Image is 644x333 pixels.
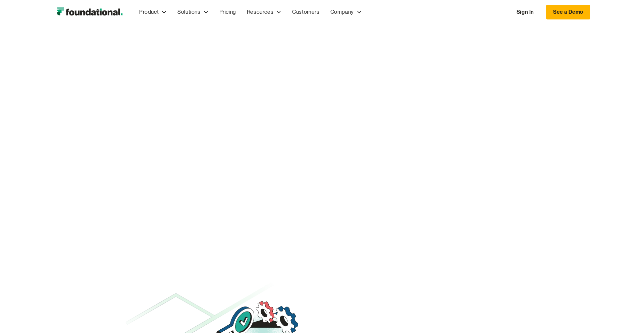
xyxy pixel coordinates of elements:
[139,8,159,16] div: Product
[172,1,214,23] div: Solutions
[54,5,126,19] img: Foundational Logo
[247,8,273,16] div: Resources
[510,5,541,19] a: Sign In
[330,8,354,16] div: Company
[214,1,241,23] a: Pricing
[325,1,367,23] div: Company
[546,5,590,19] a: See a Demo
[54,5,126,19] a: home
[241,1,287,23] div: Resources
[177,8,200,16] div: Solutions
[287,1,325,23] a: Customers
[134,1,172,23] div: Product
